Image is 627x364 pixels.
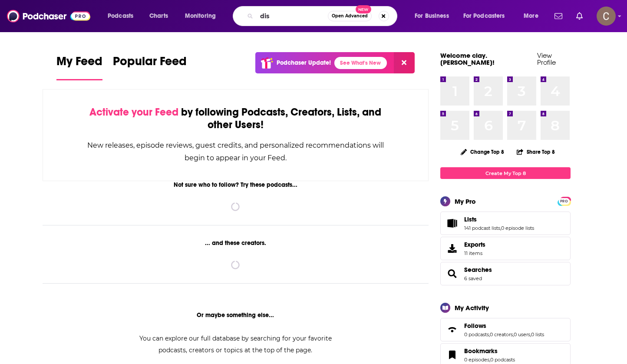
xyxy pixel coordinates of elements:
button: Share Top 8 [516,143,555,160]
a: My Feed [56,54,102,80]
a: Popular Feed [113,54,187,80]
a: Lists [443,217,461,229]
span: , [530,331,531,338]
button: open menu [179,9,227,23]
span: 11 items [464,250,485,256]
button: Change Top 8 [455,146,509,157]
a: Follows [464,322,544,330]
a: Show notifications dropdown [551,9,566,23]
span: My Feed [56,54,102,74]
span: New [356,5,371,13]
button: open menu [102,9,145,23]
a: 0 users [514,331,530,338]
a: Create My Top 8 [440,167,571,179]
div: ... and these creators. [43,239,429,247]
button: open menu [458,9,518,23]
div: Search podcasts, credits, & more... [241,6,406,26]
span: Activate your Feed [89,106,178,119]
span: Lists [464,215,477,223]
a: Follows [443,324,461,336]
a: View Profile [537,51,556,66]
a: 0 podcasts [490,357,515,363]
a: Show notifications dropdown [573,9,586,23]
a: See What's New [334,57,387,69]
div: My Pro [455,197,476,205]
span: For Podcasters [463,10,505,22]
span: , [489,331,490,338]
span: PRO [559,198,569,205]
span: , [489,357,490,363]
img: Podchaser - Follow, Share and Rate Podcasts [7,8,90,24]
a: 0 episode lists [501,225,534,231]
a: 0 creators [490,331,513,338]
a: Searches [443,268,461,280]
span: Exports [464,241,485,248]
span: Logged in as clay.bolton [597,7,616,26]
span: , [500,225,501,231]
img: User Profile [597,7,616,26]
a: 0 lists [531,331,544,338]
a: Charts [144,9,173,23]
div: by following Podcasts, Creators, Lists, and other Users! [86,106,385,131]
span: Follows [464,322,486,330]
a: Searches [464,266,492,274]
span: Popular Feed [113,54,187,74]
span: More [524,10,538,22]
span: Monitoring [185,10,216,22]
div: New releases, episode reviews, guest credits, and personalized recommendations will begin to appe... [86,139,385,164]
div: You can explore our full database by searching for your favorite podcasts, creators or topics at ... [129,333,342,356]
span: For Business [415,10,449,22]
a: Bookmarks [443,349,461,361]
span: Charts [149,10,168,22]
span: Podcasts [108,10,133,22]
button: Open AdvancedNew [328,11,372,21]
button: open menu [409,9,460,23]
input: Search podcasts, credits, & more... [257,9,328,23]
span: Exports [443,242,461,255]
p: Podchaser Update! [277,59,331,66]
a: 0 podcasts [464,331,489,338]
span: Open Advanced [332,14,368,18]
a: Lists [464,215,534,223]
a: 141 podcast lists [464,225,500,231]
a: 6 saved [464,275,482,281]
a: Bookmarks [464,347,515,355]
span: Follows [440,318,571,341]
a: PRO [559,198,569,204]
div: Not sure who to follow? Try these podcasts... [43,181,429,189]
span: , [513,331,514,338]
a: Welcome clay.[PERSON_NAME]! [440,51,495,66]
button: open menu [518,9,549,23]
div: Or maybe something else... [43,311,429,319]
span: Searches [440,262,571,285]
span: Lists [440,212,571,235]
a: Exports [440,237,571,260]
button: Show profile menu [597,7,616,26]
div: My Activity [455,304,489,312]
span: Bookmarks [464,347,498,355]
a: 0 episodes [464,357,489,363]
